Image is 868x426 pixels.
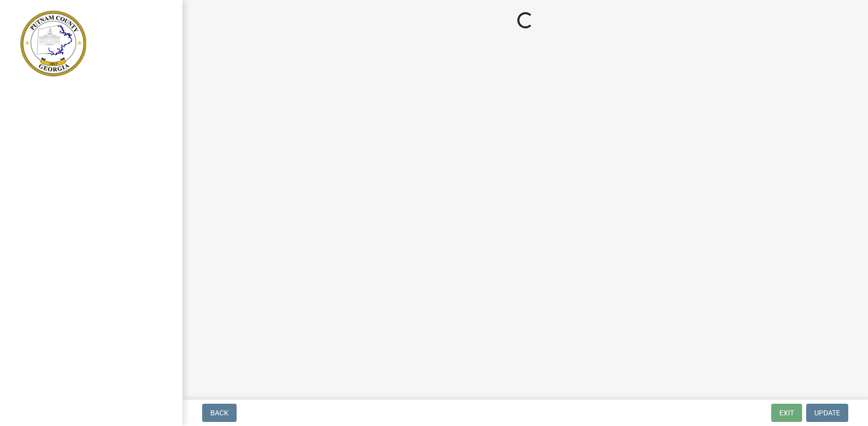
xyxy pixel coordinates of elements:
span: Back [210,409,229,417]
button: Exit [771,404,802,422]
img: Putnam County, Georgia [20,11,86,76]
span: Update [814,409,840,417]
button: Back [202,404,237,422]
button: Update [806,404,848,422]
